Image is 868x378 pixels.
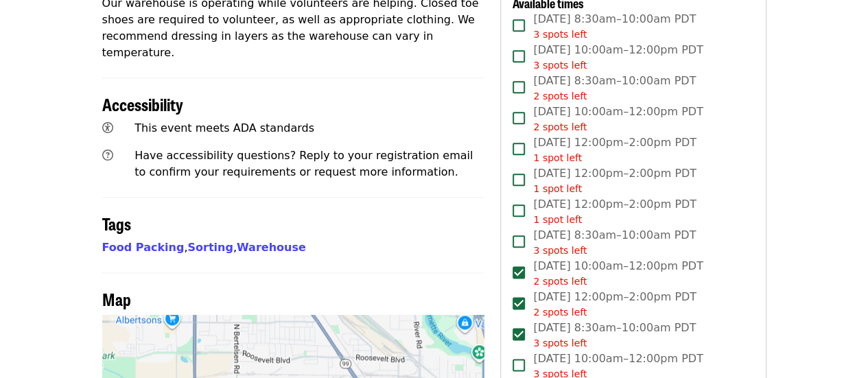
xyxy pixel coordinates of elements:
span: [DATE] 12:00pm–2:00pm PDT [533,165,696,196]
span: [DATE] 8:30am–10:00am PDT [533,227,696,258]
span: 2 spots left [533,91,587,102]
span: Map [102,287,131,311]
i: universal-access icon [102,121,113,134]
i: question-circle icon [102,149,113,162]
span: 3 spots left [533,338,587,349]
span: Have accessibility questions? Reply to your registration email to confirm your requirements or re... [134,149,473,178]
span: 1 spot left [533,183,582,194]
span: Tags [102,211,131,235]
span: 1 spot left [533,214,582,225]
a: Food Packing [102,241,185,254]
span: 2 spots left [533,307,587,318]
span: 3 spots left [533,60,587,71]
a: Warehouse [237,241,306,254]
span: This event meets ADA standards [134,121,314,134]
span: , [102,241,188,254]
span: [DATE] 10:00am–12:00pm PDT [533,42,703,73]
span: , [187,241,236,254]
span: [DATE] 10:00am–12:00pm PDT [533,258,703,289]
span: 1 spot left [533,152,582,163]
span: [DATE] 10:00am–12:00pm PDT [533,104,703,134]
span: [DATE] 8:30am–10:00am PDT [533,320,696,351]
span: 2 spots left [533,276,587,287]
a: Sorting [187,241,233,254]
span: [DATE] 12:00pm–2:00pm PDT [533,289,696,320]
span: [DATE] 8:30am–10:00am PDT [533,11,696,42]
span: 3 spots left [533,245,587,256]
span: [DATE] 12:00pm–2:00pm PDT [533,196,696,227]
span: [DATE] 8:30am–10:00am PDT [533,73,696,104]
span: Accessibility [102,92,183,116]
span: 3 spots left [533,29,587,40]
span: 2 spots left [533,121,587,132]
span: [DATE] 12:00pm–2:00pm PDT [533,134,696,165]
